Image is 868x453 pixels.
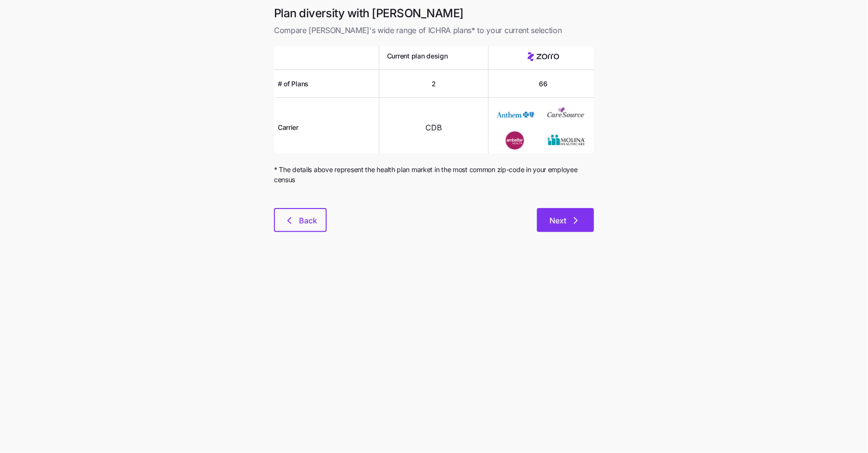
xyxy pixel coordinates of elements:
span: 66 [539,79,547,89]
img: Carrier [547,105,585,124]
span: # of Plans [278,79,308,89]
span: Current plan design [387,51,448,61]
button: Next [537,208,594,232]
h1: Plan diversity with [PERSON_NAME] [274,6,594,21]
img: Carrier [496,131,535,150]
span: Carrier [278,123,298,132]
img: Carrier [496,105,535,124]
span: CDB [426,122,442,134]
span: Compare [PERSON_NAME]'s wide range of ICHRA plans* to your current selection [274,24,594,36]
img: Carrier [547,131,585,150]
span: Back [299,215,317,226]
button: Back [274,208,327,232]
span: Next [549,215,566,226]
span: * The details above represent the health plan market in the most common zip-code in your employee... [274,165,594,185]
span: 2 [432,79,436,89]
